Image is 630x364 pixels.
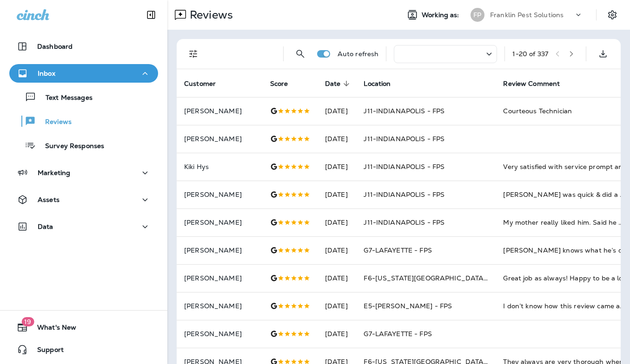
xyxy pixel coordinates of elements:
[364,190,444,199] span: J11-INDIANAPOLIS - FPS
[364,80,391,88] span: Location
[318,181,357,208] td: [DATE]
[503,218,628,227] div: My mother really liked him. Said he was very nice and he played with dog she really liked him.
[325,79,353,88] span: Date
[36,94,93,103] p: Text Messages
[21,317,34,326] span: 19
[184,45,203,63] button: Filters
[503,79,572,88] span: Review Comment
[9,190,158,209] button: Assets
[184,274,255,282] p: [PERSON_NAME]
[184,330,255,338] p: [PERSON_NAME]
[503,162,628,171] div: Very satisfied with service prompt and professional. Service has been successful against various ...
[184,191,255,198] p: [PERSON_NAME]
[9,217,158,236] button: Data
[38,169,70,176] p: Marketing
[270,80,288,88] span: Score
[364,162,444,171] span: J11-INDIANAPOLIS - FPS
[503,273,628,283] div: Great job as always! Happy to be a loyal customer.
[184,247,255,254] p: [PERSON_NAME]
[37,43,73,50] p: Dashboard
[36,142,104,151] p: Survey Responses
[512,50,548,58] div: 1 - 20 of 337
[325,80,341,88] span: Date
[364,107,444,115] span: J11-INDIANAPOLIS - FPS
[138,6,164,24] button: Collapse Sidebar
[184,163,255,170] p: Kiki Hys
[9,87,158,107] button: Text Messages
[184,219,255,226] p: [PERSON_NAME]
[184,107,255,115] p: [PERSON_NAME]
[318,320,357,348] td: [DATE]
[471,8,484,22] div: FP
[503,190,628,199] div: Jesse was quick & did a great job!
[318,292,357,320] td: [DATE]
[318,153,357,181] td: [DATE]
[338,50,379,58] p: Auto refresh
[364,330,432,338] span: G7-LAFAYETTE - FPS
[9,37,158,56] button: Dashboard
[184,79,228,88] span: Customer
[184,80,216,88] span: Customer
[28,346,64,357] span: Support
[9,318,158,337] button: 19What's New
[291,45,310,63] button: Search Reviews
[364,302,452,310] span: E5-[PERSON_NAME] - FPS
[9,163,158,182] button: Marketing
[36,118,72,127] p: Reviews
[318,264,357,292] td: [DATE]
[38,70,55,77] p: Inbox
[9,111,158,131] button: Reviews
[364,218,444,227] span: J11-INDIANAPOLIS - FPS
[318,236,357,264] td: [DATE]
[28,324,76,335] span: What's New
[184,302,255,310] p: [PERSON_NAME]
[186,8,233,22] p: Reviews
[503,246,628,255] div: Nick knows what he’s doing.
[364,274,505,282] span: F6-[US_STATE][GEOGRAPHIC_DATA] - FPS
[318,125,357,153] td: [DATE]
[503,301,628,311] div: I don’t know how this review came about. I do know it definitely was not me
[503,106,628,116] div: Courteous Technician
[364,79,403,88] span: Location
[184,135,255,143] p: [PERSON_NAME]
[318,208,357,236] td: [DATE]
[9,340,158,359] button: Support
[364,246,432,254] span: G7-LAFAYETTE - FPS
[604,6,621,23] button: Settings
[270,79,300,88] span: Score
[503,80,560,88] span: Review Comment
[594,45,612,63] button: Export as CSV
[318,97,357,125] td: [DATE]
[490,11,564,19] p: Franklin Pest Solutions
[38,223,53,230] p: Data
[9,136,158,155] button: Survey Responses
[9,64,158,83] button: Inbox
[364,135,444,143] span: J11-INDIANAPOLIS - FPS
[38,196,60,203] p: Assets
[422,11,461,19] span: Working as:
